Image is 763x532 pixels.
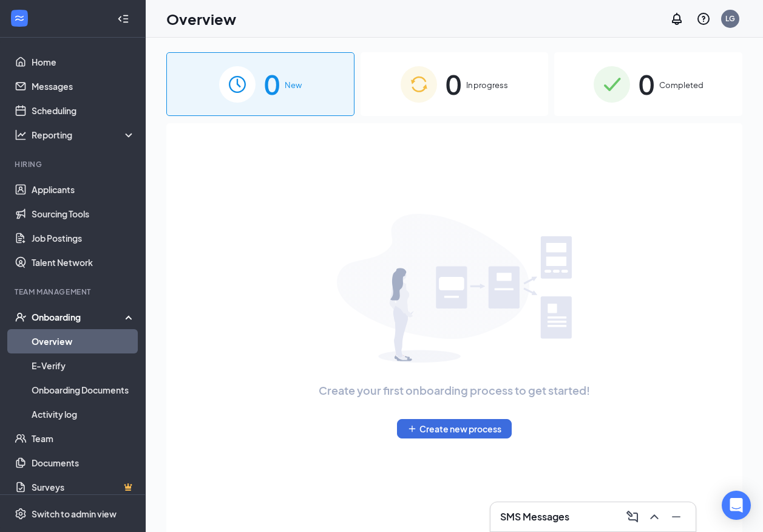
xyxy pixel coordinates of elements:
[13,12,25,24] svg: WorkstreamLogo
[32,50,135,74] a: Home
[319,382,590,399] span: Create your first onboarding process to get started!
[15,159,133,169] div: Hiring
[32,226,135,250] a: Job Postings
[15,508,27,520] svg: Settings
[669,510,683,524] svg: Minimize
[407,424,417,434] svg: Plus
[666,507,686,527] button: Minimize
[15,311,27,323] svg: UserCheck
[696,12,711,26] svg: QuestionInfo
[15,287,133,297] div: Team Management
[32,378,135,402] a: Onboarding Documents
[623,507,642,527] button: ComposeMessage
[32,475,135,499] a: SurveysCrown
[32,311,125,323] div: Onboarding
[722,491,751,520] div: Open Intercom Messenger
[446,63,461,105] span: 0
[639,63,654,105] span: 0
[15,129,27,141] svg: Analysis
[32,129,136,141] div: Reporting
[32,426,135,451] a: Team
[670,12,684,26] svg: Notifications
[32,202,135,226] a: Sourcing Tools
[32,402,135,426] a: Activity log
[32,508,117,520] div: Switch to admin view
[32,177,135,202] a: Applicants
[166,9,236,29] h1: Overview
[264,63,280,105] span: 0
[117,13,129,25] svg: Collapse
[32,329,135,353] a: Overview
[466,79,508,91] span: In progress
[32,98,135,123] a: Scheduling
[397,419,512,438] button: PlusCreate new process
[645,507,664,527] button: ChevronUp
[500,510,569,523] h3: SMS Messages
[625,510,640,524] svg: ComposeMessage
[32,451,135,475] a: Documents
[725,13,735,24] div: LG
[647,510,662,524] svg: ChevronUp
[32,74,135,98] a: Messages
[285,79,302,91] span: New
[32,353,135,378] a: E-Verify
[32,250,135,275] a: Talent Network
[659,79,704,91] span: Completed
